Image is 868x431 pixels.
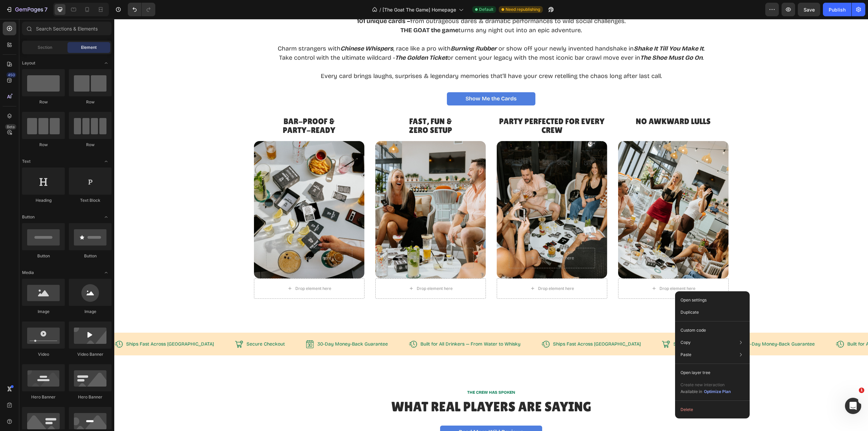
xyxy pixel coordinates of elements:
[526,35,588,42] strong: The Shoe Must Go On
[479,6,493,13] span: Default
[22,142,65,148] div: Row
[22,197,65,203] div: Heading
[114,19,868,431] iframe: Design area
[733,322,833,328] p: Built for All Drinkers — From Water to Whisky
[545,267,581,272] div: Drop element here
[163,25,590,34] p: Charm strangers with , race like a pro with or show off your newly invented handshake in .
[680,370,710,376] p: Open layer tree
[261,97,372,117] h3: Fast, Fun & Zero Setup
[333,73,421,86] a: Show Me the Cards
[69,142,112,148] div: Row
[69,309,112,315] div: Image
[22,22,112,35] input: Search Sections & Elements
[22,253,65,259] div: Button
[680,327,706,333] p: Custom code
[823,3,851,16] button: Publish
[101,58,112,68] span: Toggle open
[69,253,112,259] div: Button
[8,379,746,396] h2: What Real Players Are Saying
[22,394,65,400] div: Hero Banner
[181,267,217,272] div: Drop element here
[169,106,221,116] span: Party-Ready
[306,322,406,328] p: Built for All Drinkers — From Water to Whisky
[326,407,428,420] button: <p>Read More Wild Reviews</p>
[163,34,590,43] p: Take control with the ultimate wildcard - or cement your legacy with the most iconic bar crawl mo...
[132,322,171,328] p: Secure Checkout
[678,404,747,416] button: Delete
[226,26,279,33] strong: Chinese Whispers
[545,236,581,242] div: Drop element here
[382,97,493,117] h3: Party Perfected for Every Crew
[286,7,344,15] strong: THE GOAT the game
[69,394,112,400] div: Hero Banner
[203,322,274,328] p: 30-Day Money-Back Guarantee
[804,7,815,13] span: Save
[344,410,409,416] p: Read More Wild Reviews
[704,389,731,395] div: Optimize Plan
[351,77,402,83] p: Show Me the Cards
[680,339,691,346] p: Copy
[81,44,97,51] span: Element
[379,6,381,13] span: /
[704,388,731,395] button: Optimize Plan
[69,197,112,203] div: Text Block
[181,236,217,242] div: Drop element here
[22,270,34,276] span: Media
[336,26,382,33] strong: Burning Rubber
[353,371,401,376] strong: THE CREW HAS SPOKEN
[859,388,864,393] span: 1
[680,381,731,388] p: Create new interaction
[38,44,52,51] span: Section
[101,212,112,222] span: Toggle open
[845,398,861,414] iframe: Intercom live chat
[559,322,597,328] p: Secure Checkout
[630,322,701,328] p: 30-Day Money-Back Guarantee
[101,156,112,167] span: Toggle open
[504,97,614,117] h3: No Awkward Lulls
[22,351,65,357] div: Video
[302,267,338,272] div: Drop element here
[261,122,372,259] div: Background Image
[69,99,112,105] div: Row
[506,6,540,13] span: Need republishing
[680,297,707,303] p: Open settings
[22,158,31,164] span: Text
[140,122,250,259] div: Background Image
[519,26,589,33] strong: Shake It Till You Make It
[424,236,460,242] div: Drop element here
[829,6,846,13] div: Publish
[302,236,338,242] div: Drop element here
[424,267,460,272] div: Drop element here
[44,5,47,14] p: 7
[6,72,16,78] div: 450
[22,99,65,105] div: Row
[680,352,691,358] p: Paste
[382,6,456,13] span: [The Goat The Game] Homepage
[12,322,100,328] p: Ships Fast Across [GEOGRAPHIC_DATA]
[22,309,65,315] div: Image
[128,3,155,16] div: Undo/Redo
[163,7,590,16] p: turns any night out into an epic adventure.
[22,60,35,66] span: Layout
[3,3,51,16] button: 7
[439,322,527,328] p: Ships Fast Across [GEOGRAPHIC_DATA]
[22,214,35,220] span: Button
[680,389,702,394] span: Available in
[798,3,820,16] button: Save
[101,267,112,278] span: Toggle open
[169,98,220,107] span: Bar-Proof &
[382,122,493,259] div: Background Image
[680,309,699,315] p: Duplicate
[163,53,590,62] p: Every card brings laughs, surprises & legendary memories that’ll have your crew retelling the cha...
[281,35,333,42] strong: The Golden Ticket
[5,124,16,130] div: Beta
[69,351,112,357] div: Video Banner
[504,122,614,259] div: Background Image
